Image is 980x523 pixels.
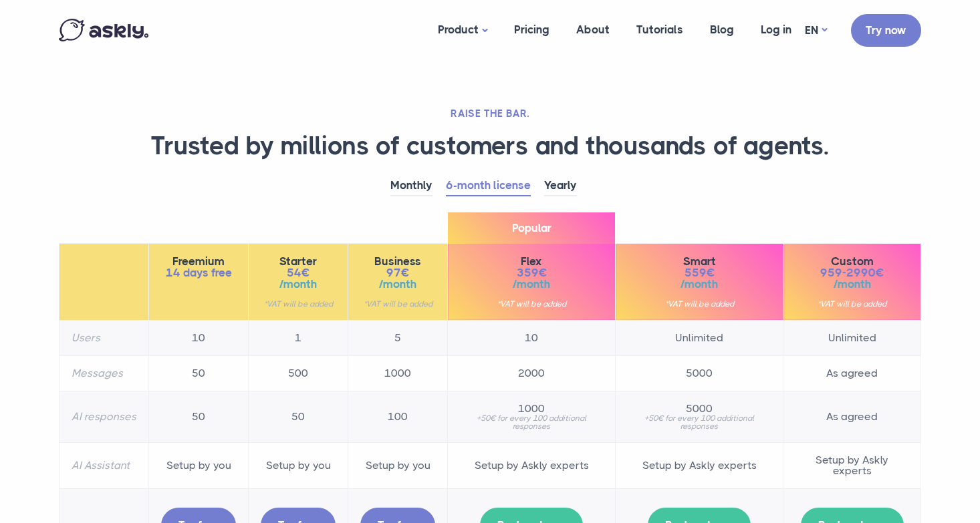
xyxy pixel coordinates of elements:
[149,391,249,442] td: 50
[59,391,149,442] th: AI responses
[59,130,921,162] h1: Trusted by millions of customers and thousands of agents.
[783,355,921,391] td: As agreed
[360,256,435,267] span: Business
[348,391,448,442] td: 100
[59,355,149,391] th: Messages
[59,107,921,120] h2: RAISE THE BAR.
[747,4,805,55] a: Log in
[348,355,448,391] td: 1000
[149,355,249,391] td: 50
[448,320,616,355] td: 10
[149,442,249,488] td: Setup by you
[360,267,435,279] span: 97€
[628,300,771,308] small: *VAT will be added
[249,320,348,355] td: 1
[563,4,623,55] a: About
[249,391,348,442] td: 50
[446,176,531,196] a: 6-month license
[59,19,148,41] img: Askly
[161,267,236,279] span: 14 days free
[501,4,563,55] a: Pricing
[616,320,783,355] td: Unlimited
[448,442,616,488] td: Setup by Askly experts
[348,442,448,488] td: Setup by you
[697,4,747,55] a: Blog
[628,256,771,267] span: Smart
[544,176,577,196] a: Yearly
[460,267,603,279] span: 359€
[851,14,921,47] a: Try now
[460,414,603,430] small: +50€ for every 100 additional responses
[360,300,435,308] small: *VAT will be added
[795,267,908,279] span: 959-2990€
[628,403,771,414] span: 5000
[628,414,771,430] small: +50€ for every 100 additional responses
[448,212,615,244] span: Popular
[616,355,783,391] td: 5000
[261,300,336,308] small: *VAT will be added
[783,442,921,488] td: Setup by Askly experts
[795,411,908,422] span: As agreed
[460,279,603,290] span: /month
[424,4,501,57] a: Product
[795,300,908,308] small: *VAT will be added
[161,256,236,267] span: Freemium
[448,355,616,391] td: 2000
[805,21,827,40] a: EN
[623,4,697,55] a: Tutorials
[783,320,921,355] td: Unlimited
[628,279,771,290] span: /month
[795,279,908,290] span: /month
[249,442,348,488] td: Setup by you
[59,320,149,355] th: Users
[261,267,336,279] span: 54€
[460,403,603,414] span: 1000
[795,256,908,267] span: Custom
[360,279,435,290] span: /month
[460,300,603,308] small: *VAT will be added
[616,442,783,488] td: Setup by Askly experts
[59,442,149,488] th: AI Assistant
[460,256,603,267] span: Flex
[348,320,448,355] td: 5
[628,267,771,279] span: 559€
[390,176,433,196] a: Monthly
[261,279,336,290] span: /month
[149,320,249,355] td: 10
[261,256,336,267] span: Starter
[249,355,348,391] td: 500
